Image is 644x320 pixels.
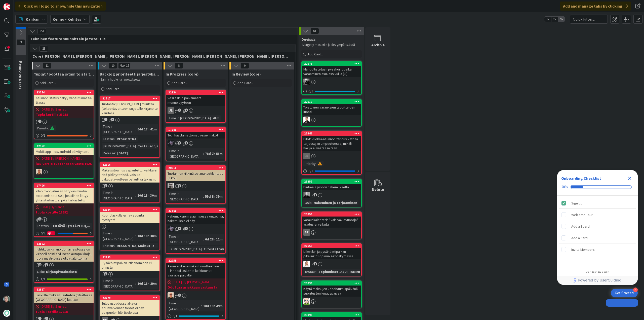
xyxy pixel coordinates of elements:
[166,258,225,263] div: 22958
[185,227,188,230] span: 3
[559,198,636,209] div: Sign Up is complete.
[304,180,361,183] div: 23259
[102,208,159,211] div: 22784
[571,235,588,241] div: Add a Card
[115,136,115,142] span: :
[240,63,249,69] span: 0
[166,72,199,77] span: In Progress (core)
[100,255,160,291] a: 22993Pysäköintipaikan irtisanominen ei onnistuTime in [GEOGRAPHIC_DATA]:10d 18h 29m
[102,256,159,259] div: 22993
[115,150,116,156] span: :
[136,143,137,149] span: :
[303,79,310,85] img: KM
[178,141,181,145] span: 5
[308,89,313,94] span: 0 / 1
[302,192,361,198] div: MV
[304,212,361,216] div: 23256
[41,156,82,161] span: [DATE] By [PERSON_NAME]...
[166,107,225,114] div: JL
[559,221,636,232] div: Add a Board is incomplete.
[307,52,324,56] span: Add Card...
[49,223,50,229] span: :
[178,184,181,187] span: 5
[100,207,159,212] div: 22784
[166,213,225,224] div: Hakemuksien rajaamisessa ongelmia, hakemuksia ei näy
[304,313,361,317] div: 23096
[39,46,48,52] span: 29
[302,217,361,228] div: Varauskalenterin "Vain vakiovuoroja"-asetus ei vaikuta
[100,255,159,260] div: 22993
[166,313,225,319] div: 0/1
[571,212,593,218] div: Welcome Tour
[301,280,362,308] a: 23036Käytä maksujen kohdistumispäivänä suoritusten kirjauspäivääAN
[570,15,608,24] input: Quick Filter...
[314,262,317,265] span: 1
[166,127,226,161] a: 17261TA:n käyttämättömät vesiennakotLMTime in [GEOGRAPHIC_DATA]:78d 2h 53m
[3,3,10,10] img: Visit kanbanzone.com
[100,162,160,203] a: 22716Maksusitoumus vapautettu, vaikka ei sitä pitänyt tehdä. Voisiko vakuustavoitteen palauttaa t...
[301,243,362,276] a: 22650Liiketilan ja pysäköintipaikan pikalinkit Sopimukset-näkymässäSLTestaus:Sopimukset, ASUTTAMINEN
[558,17,565,22] span: 3x
[302,131,361,136] div: 23246
[302,179,361,190] div: 23259Pinta-ala piiloon hakemukselta
[100,296,159,300] div: 22779
[166,165,226,204] a: 20011Tuotannon rikkinäiset maksutilanteet (8 kpl)JHTime in [GEOGRAPHIC_DATA]:55d 1h 35m
[559,209,636,220] div: Welcome Tour is incomplete.
[41,133,46,138] span: 0 / 1
[166,292,225,299] div: MK
[102,243,115,248] div: Testaus
[586,270,609,274] div: Do not show again
[168,226,174,232] img: LM
[102,278,135,289] div: Time in [GEOGRAPHIC_DATA]
[202,303,224,309] div: 10d 19h 49m
[43,63,51,69] span: 11
[34,144,94,155] div: 22552Mobiiliapp - ios/android päivitykset
[166,90,225,95] div: 22934
[102,163,159,166] div: 22716
[304,62,361,65] div: 22675
[301,37,315,42] span: Devissä
[302,244,361,259] div: 22650Liiketilan ja pysäköintipaikan pikalinkit Sopimukset-näkymässä
[166,208,225,224] div: 21761Hakemuksien rajaamisessa ongelmia, hakemuksia ei näy
[38,217,42,221] span: 1
[34,287,94,292] div: 22127
[168,183,174,189] img: JH
[185,109,188,112] span: 3
[302,313,361,317] div: 23096
[100,260,159,271] div: Pysäköintipaikan irtisanominen ei onnistu
[102,190,135,201] div: Time in [GEOGRAPHIC_DATA]
[314,193,317,196] span: 1
[168,115,211,121] div: Time in [GEOGRAPHIC_DATA]
[100,162,159,167] div: 22716
[312,200,358,205] div: Hakeminen ja tarjoaminen
[302,88,361,94] div: 0/1
[102,296,159,300] div: 22779
[135,126,136,132] span: :
[36,223,49,229] div: Testaus
[102,230,135,241] div: Time in [GEOGRAPHIC_DATA]
[561,175,601,181] div: Onboarding Checklist
[172,81,188,85] span: Add Card...
[203,246,229,252] div: Ei testattavi...
[135,193,136,198] span: :
[36,269,44,274] div: Osio
[168,107,174,114] div: JL
[36,309,92,314] b: tupla kortille 17918
[304,132,361,135] div: 23246
[34,183,94,188] div: 17406
[34,183,94,237] a: 17406Ylläpito-ohjelmaan liittyvän muotin poistamisesta 500, jos siihen liittyy yhteistarkastus, j...
[48,125,49,131] span: :
[34,276,94,282] div: 1/1
[178,109,181,112] span: 1
[302,104,361,115] div: Toistuvien varauksien tavoitteiden luonti
[166,140,225,147] div: LM
[302,136,361,151] div: Pilot: Vuokra-asunnon tarjous katoaa tarjousajan umpeutuessa, mikäli hakija ei vastaa mitään
[231,72,261,77] span: In Review (core)
[302,244,361,248] div: 22650
[302,66,361,77] div: Mahdollistetaan pysäköintipaikan varaaminen asukassivuilla (ui)
[136,281,158,286] div: 10d 18h 29m
[120,64,129,67] div: Max 15
[102,143,136,149] div: [DEMOGRAPHIC_DATA]
[45,269,78,274] div: Kirjanpitoaineisto
[166,90,225,106] div: 22934Vesilaskun päivämäärä menneisyyteen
